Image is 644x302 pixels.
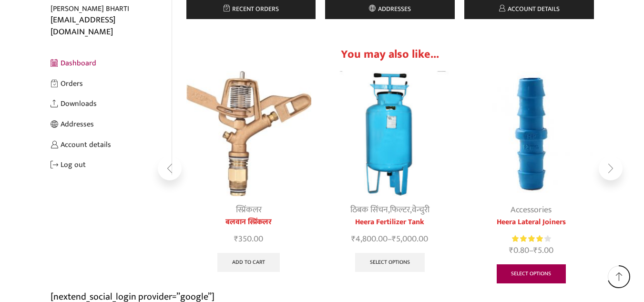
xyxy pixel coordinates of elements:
[469,244,593,257] span: –
[355,253,425,272] a: Select options for “Heera Fertilizer Tank”
[509,243,513,258] span: ₹
[327,233,452,246] span: –
[469,71,593,196] img: heera lateral joiner
[51,53,172,73] a: Dashboard
[158,156,182,180] div: Previous slide
[469,217,593,228] a: Heera Lateral Joiners
[511,203,552,217] a: Accessories
[236,203,262,217] a: स्प्रिंकलर
[51,14,172,39] div: [EMAIL_ADDRESS][DOMAIN_NAME]
[234,232,263,246] bdi: 350.00
[51,94,172,114] a: Downloads
[509,243,529,258] bdi: 0.80
[51,135,172,155] a: Account details
[505,3,560,14] span: Account details
[51,155,172,175] a: Log out
[390,203,410,217] a: फिल्टर
[186,71,311,196] img: Metal Sprinkler
[392,232,428,246] bdi: 5,000.00
[341,45,439,64] span: You may also like...
[186,217,311,228] a: बलवान स्प्रिंकलर
[327,71,452,196] img: Heera Fertilizer Tank
[322,66,458,278] div: 2 / 7
[533,243,553,258] bdi: 5.00
[327,204,452,217] div: , ,
[392,232,396,246] span: ₹
[51,3,172,14] div: [PERSON_NAME] BHARTI
[463,66,599,289] div: 3 / 7
[412,203,429,217] a: वेन्चुरी
[512,234,551,244] div: Rated 4.00 out of 5
[217,253,280,272] a: Add to cart: “बलवान स्प्रिंकलर”
[497,264,566,283] a: Select options for “Heera Lateral Joiners”
[351,232,388,246] bdi: 4,800.00
[51,73,172,94] a: Orders
[376,3,411,14] span: Addresses
[230,3,279,14] span: Recent orders
[512,234,543,244] span: Rated out of 5
[599,156,623,180] div: Next slide
[234,232,238,246] span: ₹
[350,203,388,217] a: ठिबक सिंचन
[51,114,172,135] a: Addresses
[327,217,452,228] a: Heera Fertilizer Tank
[533,243,538,258] span: ₹
[351,232,356,246] span: ₹
[181,66,317,278] div: 1 / 7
